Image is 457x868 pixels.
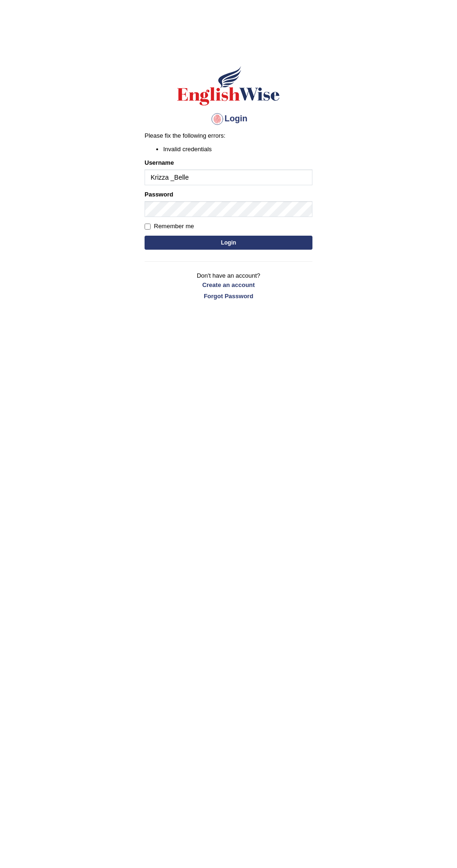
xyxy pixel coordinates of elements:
[145,222,194,231] label: Remember me
[145,224,151,230] input: Remember me
[145,280,312,289] a: Create an account
[145,271,312,300] p: Don't have an account?
[145,158,174,167] label: Username
[163,145,312,154] li: Invalid credentials
[145,112,312,126] h4: Login
[145,190,173,199] label: Password
[145,236,312,250] button: Login
[145,292,312,301] a: Forgot Password
[175,65,282,107] img: Logo of English Wise sign in for intelligent practice with AI
[145,131,312,140] p: Please fix the following errors:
